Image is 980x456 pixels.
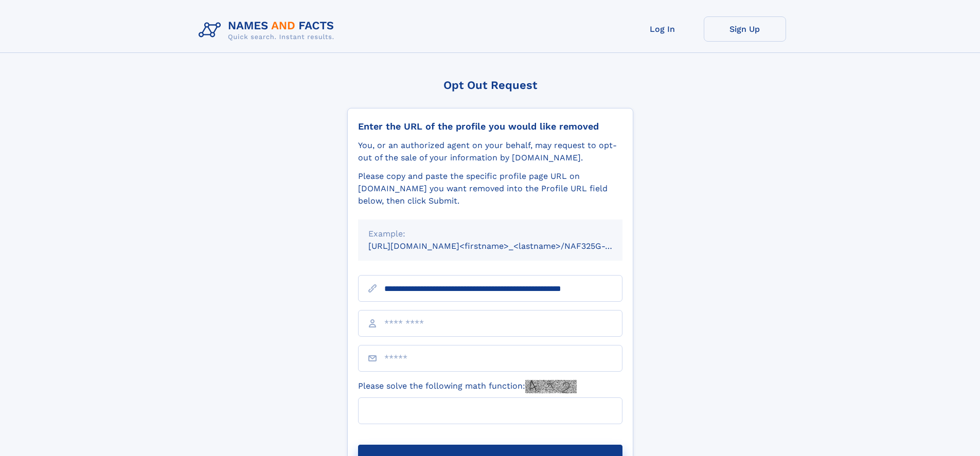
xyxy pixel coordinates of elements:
div: Enter the URL of the profile you would like removed [358,121,622,132]
a: Sign Up [704,16,786,42]
div: Please copy and paste the specific profile page URL on [DOMAIN_NAME] you want removed into the Pr... [358,170,622,207]
img: Logo Names and Facts [194,16,343,44]
small: [URL][DOMAIN_NAME]<firstname>_<lastname>/NAF325G-xxxxxxxx [368,241,642,251]
div: Example: [368,228,612,240]
div: You, or an authorized agent on your behalf, may request to opt-out of the sale of your informatio... [358,139,622,164]
label: Please solve the following math function: [358,380,577,393]
div: Opt Out Request [347,79,633,92]
a: Log In [621,16,704,42]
